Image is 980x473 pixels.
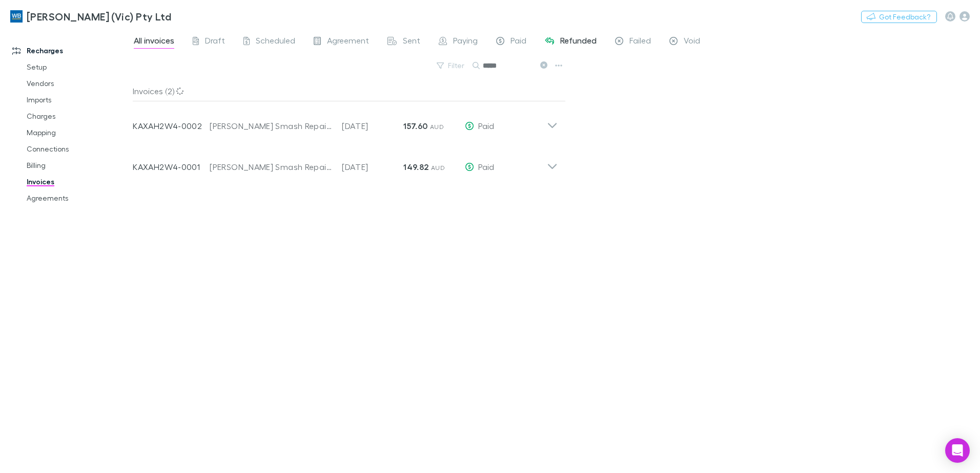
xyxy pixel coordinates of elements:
span: Void [684,35,700,49]
div: Open Intercom Messenger [945,438,970,463]
a: [PERSON_NAME] (Vic) Pty Ltd [4,4,177,29]
span: All invoices [134,35,174,49]
a: Invoices [16,174,138,190]
span: Sent [403,35,420,49]
strong: 149.82 [403,162,428,172]
span: Refunded [560,35,597,49]
span: Paid [511,35,526,49]
a: Charges [16,108,138,124]
p: KAXAH2W4-0001 [133,161,210,173]
p: [DATE] [342,161,403,173]
div: KAXAH2W4-0001[PERSON_NAME] Smash Repairs Unit Trust[DATE]149.82 AUDPaid [125,142,566,183]
h3: [PERSON_NAME] (Vic) Pty Ltd [27,10,171,23]
a: Billing [16,157,138,174]
a: Agreements [16,190,138,206]
span: Draft [205,35,225,49]
a: Recharges [2,42,138,59]
a: Imports [16,92,138,108]
div: KAXAH2W4-0002[PERSON_NAME] Smash Repairs Unit Trust[DATE]157.60 AUDPaid [125,101,566,142]
span: Scheduled [256,35,295,49]
p: [DATE] [342,120,403,132]
button: Filter [432,59,471,72]
div: [PERSON_NAME] Smash Repairs Unit Trust [210,120,332,132]
button: Got Feedback? [861,11,937,23]
span: Paid [478,162,494,171]
a: Connections [16,141,138,157]
span: Paying [453,35,478,49]
span: AUD [430,123,444,131]
span: Agreement [327,35,369,49]
p: KAXAH2W4-0002 [133,120,210,132]
span: Failed [629,35,651,49]
a: Setup [16,59,138,75]
strong: 157.60 [403,121,427,131]
span: AUD [431,164,445,171]
div: [PERSON_NAME] Smash Repairs Unit Trust [210,161,332,173]
a: Mapping [16,124,138,141]
img: William Buck (Vic) Pty Ltd's Logo [10,10,23,23]
span: Paid [478,121,494,131]
a: Vendors [16,75,138,92]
